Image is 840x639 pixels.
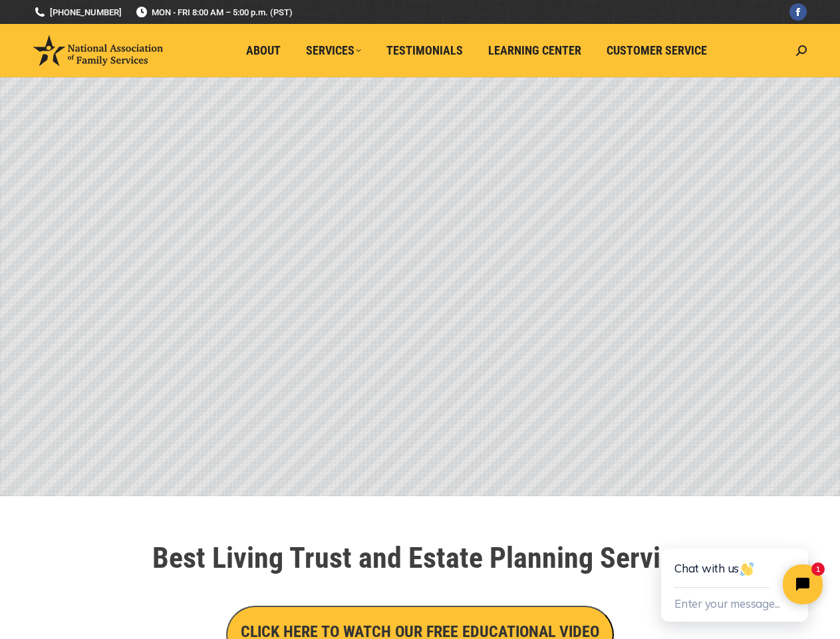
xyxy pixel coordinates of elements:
[246,43,281,58] span: About
[488,43,581,58] span: Learning Center
[33,35,163,66] img: National Association of Family Services
[479,38,591,63] a: Learning Center
[377,38,472,63] a: Testimonials
[306,43,361,58] span: Services
[789,3,807,21] a: Facebook page opens in new window
[135,6,293,19] span: MON - FRI 8:00 AM – 5:00 p.m. (PST)
[597,38,716,63] a: Customer Service
[237,38,290,63] a: About
[48,543,793,572] h1: Best Living Trust and Estate Planning Service
[386,43,463,58] span: Testimonials
[33,6,122,19] a: [PHONE_NUMBER]
[633,506,840,639] iframe: Tidio Chat
[607,43,707,58] span: Customer Service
